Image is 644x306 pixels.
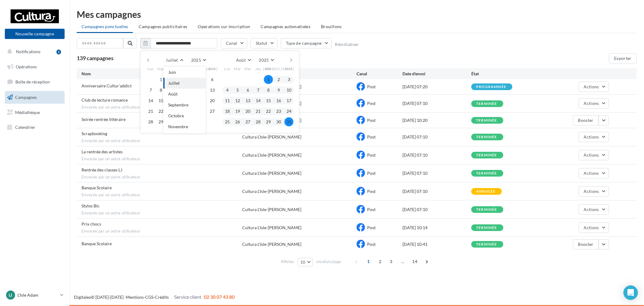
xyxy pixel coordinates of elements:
[242,241,301,247] div: Cultura L'Isle-[PERSON_NAME]
[234,66,241,71] span: Mar
[584,101,599,106] span: Actions
[251,38,277,48] button: Statut
[146,117,155,126] button: 28
[139,24,187,29] span: Campagnes publicitaires
[254,86,263,95] button: 7
[255,66,261,71] span: Jeu
[168,70,176,75] span: Juin
[82,149,123,154] span: La rentrée des artistes
[402,117,471,123] div: [DATE] 10:20
[82,210,242,216] span: Envoyée par un autre utilisateur
[476,190,495,194] div: annulée
[4,106,66,119] a: Médiathèque
[584,225,599,230] span: Actions
[242,152,301,158] div: Cultura L'Isle-[PERSON_NAME]
[402,170,471,176] div: [DATE] 07:10
[82,105,242,110] span: Envoyée par un autre utilisateur
[584,152,599,158] span: Actions
[223,96,232,105] button: 11
[4,60,66,73] a: Opérations
[233,96,242,105] button: 12
[375,257,385,266] span: 2
[254,96,263,105] button: 14
[242,170,301,176] div: Cultura L'Isle-[PERSON_NAME]
[168,124,188,129] span: Novembre
[82,83,132,88] span: Anniversaire Cultur'addict
[156,107,165,116] button: 22
[4,75,66,88] a: Boîte de réception
[156,117,165,126] button: 29
[476,102,497,106] div: terminée
[573,239,599,249] button: Booster
[82,131,107,136] span: Scrapbooking
[74,295,235,300] span: © [DATE]-[DATE] - - -
[402,207,471,213] div: [DATE] 07:10
[367,118,376,123] span: Post
[264,75,273,84] button: 1
[166,57,178,63] span: Juillet
[9,292,12,298] span: LI
[243,117,252,126] button: 27
[367,171,376,176] span: Post
[168,113,184,118] span: Octobre
[82,174,242,180] span: Envoyée par un autre utilisateur
[208,86,217,95] button: 13
[476,153,497,157] div: terminée
[579,150,609,160] button: Actions
[243,86,252,95] button: 6
[274,107,283,116] button: 23
[367,242,376,247] span: Post
[243,107,252,116] button: 20
[274,117,283,126] button: 30
[82,117,126,122] span: Soirée rentrée littéraire
[145,295,153,300] a: CGS
[191,57,201,63] span: 2025
[174,294,201,300] span: Service client
[233,117,242,126] button: 26
[579,82,609,92] button: Actions
[146,107,155,116] button: 21
[189,56,208,64] button: 2025
[163,67,206,78] button: Juin
[223,117,232,126] button: 25
[402,134,471,140] div: [DATE] 07:10
[155,295,169,300] a: Crédits
[284,107,293,116] button: 24
[163,99,206,110] button: Septembre
[204,294,235,300] span: 02 30 07 43 80
[163,110,206,121] button: Octobre
[242,71,357,77] div: Audience
[367,207,376,212] span: Post
[146,86,155,95] button: 7
[476,135,497,139] div: terminée
[15,79,50,84] span: Boîte de réception
[274,86,283,95] button: 9
[208,75,217,84] button: 6
[367,152,376,158] span: Post
[244,66,252,71] span: Mer
[208,107,217,116] button: 27
[584,171,599,176] span: Actions
[15,95,37,100] span: Campagnes
[16,49,40,54] span: Notifications
[126,295,144,300] a: Mentions
[300,260,306,265] span: 10
[367,101,376,106] span: Post
[243,96,252,105] button: 13
[77,10,637,19] div: Mes campagnes
[471,71,540,77] div: État
[579,204,609,215] button: Actions
[285,66,293,71] span: Dim
[77,55,114,61] span: 139 campagnes
[168,80,180,86] span: Juillet
[264,86,273,95] button: 8
[163,56,185,64] button: Juillet
[4,45,63,58] button: Notifications 1
[82,138,242,144] span: Envoyée par un autre utilisateur
[82,203,100,208] span: Stylos Bic
[254,117,263,126] button: 28
[264,107,273,116] button: 22
[367,134,376,139] span: Post
[264,96,273,105] button: 15
[242,188,301,194] div: Cultura L'Isle-[PERSON_NAME]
